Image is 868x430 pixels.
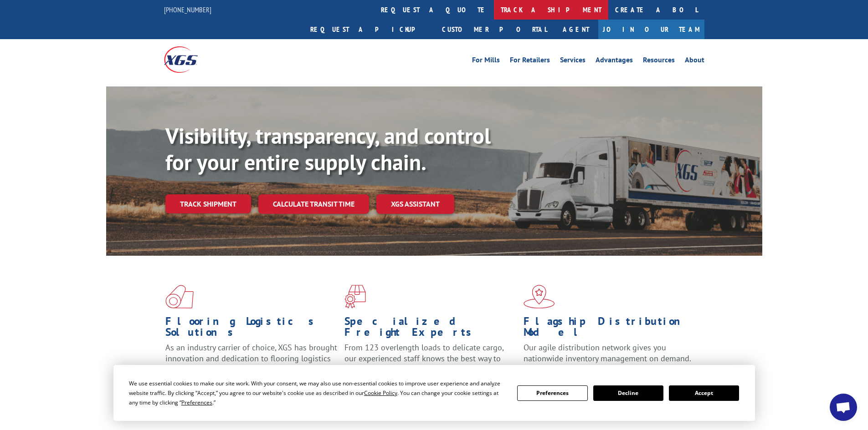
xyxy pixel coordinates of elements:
[554,20,598,39] a: Agent
[165,121,491,176] b: Visibility, transparency, and control for your entire supply chain.
[435,20,554,39] a: Customer Portal
[165,342,337,374] span: As an industry carrier of choice, XGS has brought innovation and dedication to flooring logistics...
[596,56,633,66] a: Advantages
[164,5,211,14] a: [PHONE_NUMBER]
[181,399,212,406] span: Preferences
[472,56,500,66] a: For Mills
[344,316,517,342] h1: Specialized Freight Experts
[303,20,435,39] a: Request a pickup
[376,194,454,214] a: XGS ASSISTANT
[517,385,587,401] button: Preferences
[685,56,704,66] a: About
[524,342,691,364] span: Our agile distribution network gives you nationwide inventory management on demand.
[344,285,366,309] img: xgs-icon-focused-on-flooring-red
[344,342,517,383] p: From 123 overlength loads to delicate cargo, our experienced staff knows the best way to move you...
[510,56,550,66] a: For Retailers
[524,285,555,309] img: xgs-icon-flagship-distribution-model-red
[165,285,194,309] img: xgs-icon-total-supply-chain-intelligence-red
[560,56,586,66] a: Services
[643,56,675,66] a: Resources
[524,316,696,342] h1: Flagship Distribution Model
[165,316,338,342] h1: Flooring Logistics Solutions
[593,385,663,401] button: Decline
[598,20,704,39] a: Join Our Team
[364,389,397,397] span: Cookie Policy
[830,394,857,421] a: Open chat
[165,194,251,213] a: Track shipment
[258,194,369,214] a: Calculate transit time
[669,385,739,401] button: Accept
[113,365,755,421] div: Cookie Consent Prompt
[129,379,506,407] div: We use essential cookies to make our site work. With your consent, we may also use non-essential ...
